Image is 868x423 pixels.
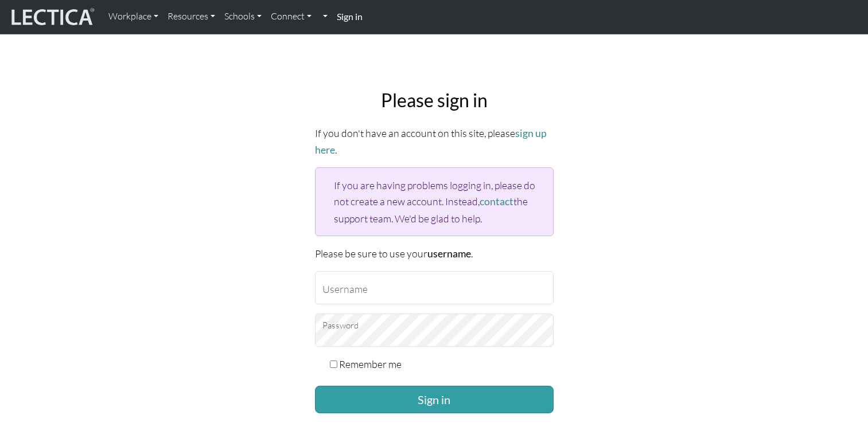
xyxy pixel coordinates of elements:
p: Please be sure to use your . [315,245,554,262]
a: contact [480,195,513,207]
a: Connect [266,5,316,29]
strong: Sign in [337,11,363,22]
p: If you don't have an account on this site, please . [315,125,554,158]
h2: Please sign in [315,89,554,111]
img: lecticalive [9,6,95,28]
strong: username [427,248,471,260]
input: Username [315,271,554,304]
a: Schools [220,5,266,29]
label: Remember me [339,356,402,372]
button: Sign in [315,386,554,413]
div: If you are having problems logging in, please do not create a new account. Instead, the support t... [315,167,554,236]
a: Sign in [332,5,367,29]
a: Workplace [104,5,163,29]
a: Resources [163,5,220,29]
